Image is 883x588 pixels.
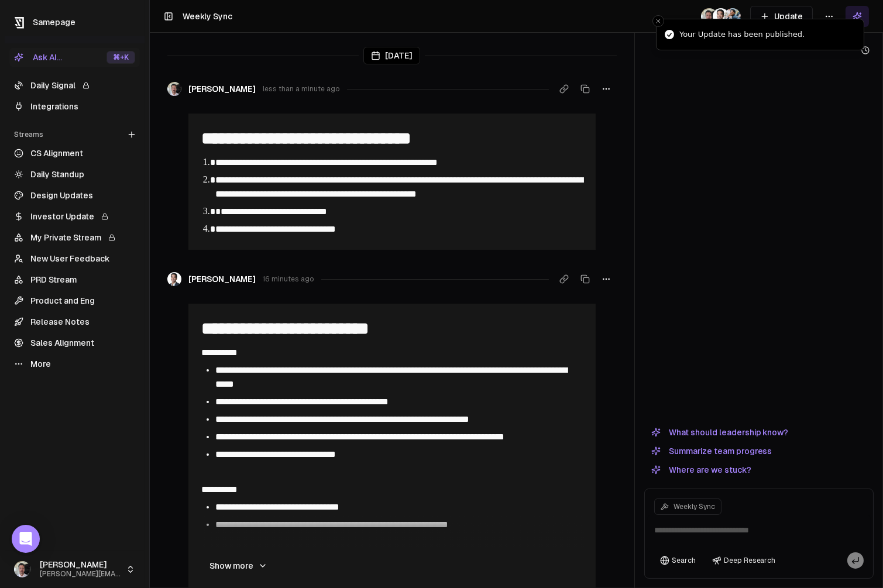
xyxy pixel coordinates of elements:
span: Samepage [33,18,75,27]
button: Summarize team progress [644,444,779,458]
button: Close toast [652,15,664,27]
img: _image [167,82,181,96]
a: Investor Update [9,207,140,226]
span: Weekly Sync [183,12,232,21]
button: [PERSON_NAME][PERSON_NAME][EMAIL_ADDRESS] [9,555,140,583]
a: My Private Stream [9,228,140,247]
img: _image [167,272,181,286]
a: Release Notes [9,312,140,331]
span: [PERSON_NAME] [188,273,256,285]
a: Integrations [9,97,140,116]
img: _image [701,8,717,25]
div: Streams [9,125,140,144]
button: Show more [200,554,277,577]
div: ⌘ +K [106,51,135,64]
span: [PERSON_NAME] [188,83,256,95]
a: Product and Eng [9,291,140,310]
button: Update [750,6,813,27]
a: Sales Alignment [9,333,140,352]
button: Search [654,552,702,569]
button: Ask AI...⌘+K [9,48,140,67]
div: [DATE] [363,47,420,64]
a: PRD Stream [9,270,140,289]
div: Open Intercom Messenger [12,525,40,553]
img: _image [713,8,729,25]
span: [PERSON_NAME][EMAIL_ADDRESS] [40,570,121,579]
a: Design Updates [9,186,140,205]
button: What should leadership know? [644,425,796,439]
button: Where are we stuck? [644,463,758,477]
span: 16 minutes ago [263,274,314,284]
span: Weekly Sync [674,502,715,511]
span: [PERSON_NAME] [40,560,121,570]
div: Your Update has been published. [679,29,805,40]
a: New User Feedback [9,249,140,268]
a: Daily Signal [9,76,140,95]
span: less than a minute ago [263,84,340,94]
a: More [9,355,140,373]
button: Deep Research [706,552,782,569]
img: 1695405595226.jpeg [724,8,741,25]
img: _image [14,561,30,577]
div: Ask AI... [14,51,62,63]
a: CS Alignment [9,144,140,163]
a: Daily Standup [9,165,140,184]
